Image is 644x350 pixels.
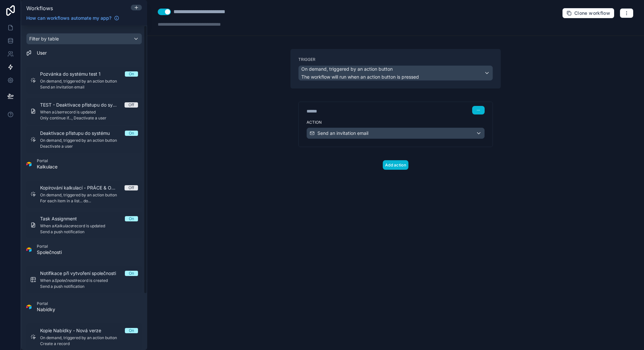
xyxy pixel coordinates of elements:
[317,130,368,137] span: Send an invitation email
[574,10,610,16] span: Clone workflow
[24,15,122,21] a: How can workflows automate my app?
[301,74,419,80] span: The workflow will run when an action button is pressed
[298,65,493,81] button: On demand, triggered by an action buttonThe workflow will run when an action button is pressed
[307,128,485,139] button: Send an invitation email
[383,160,408,170] button: Add action
[298,57,493,62] label: Trigger
[26,15,111,21] span: How can workflows automate my app?
[26,5,53,12] span: Workflows
[301,66,393,72] span: On demand, triggered by an action button
[562,8,614,18] button: Clone workflow
[307,120,485,125] label: Action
